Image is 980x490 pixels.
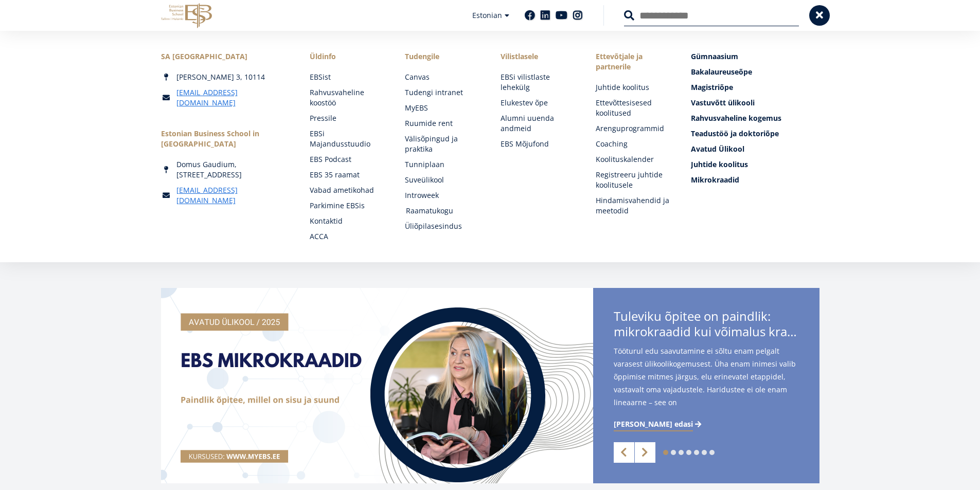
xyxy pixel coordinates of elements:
a: Välisõpingud ja praktika [405,134,479,154]
a: Rahvusvaheline koostöö [310,87,384,108]
a: 2 [671,450,676,455]
a: Hindamisvahendid ja meetodid [596,195,670,216]
span: Vilistlasele [501,51,575,62]
span: Bakalaureuseõpe [691,67,752,77]
a: Previous [614,442,634,463]
a: 5 [694,450,699,455]
a: Mikrokraadid [691,175,819,185]
a: [EMAIL_ADDRESS][DOMAIN_NAME] [176,87,290,108]
a: EBSi Majandusstuudio [310,129,384,149]
a: Gümnaasium [691,51,819,62]
a: Introweek [405,190,479,201]
a: ACCA [310,231,384,242]
a: [EMAIL_ADDRESS][DOMAIN_NAME] [176,185,290,206]
a: Kontaktid [310,216,384,226]
a: Magistriõpe [691,82,819,93]
a: Parkimine EBSis [310,201,384,211]
a: Youtube [556,10,567,21]
a: Instagram [573,10,583,21]
img: a [161,288,593,483]
a: Arenguprogrammid [596,123,670,134]
a: Elukestev õpe [501,98,575,108]
span: Magistriõpe [691,82,733,92]
span: Üldinfo [310,51,384,62]
a: Tudengile [405,51,479,62]
a: Suveülikool [405,175,479,185]
a: Avatud Ülikool [691,144,819,154]
span: Ettevõtjale ja partnerile [596,51,670,72]
a: 6 [702,450,707,455]
a: Registreeru juhtide koolitusele [596,170,670,190]
a: Pressile [310,113,384,123]
div: [PERSON_NAME] 3, 10114 [161,72,290,82]
a: Canvas [405,72,479,82]
a: MyEBS [405,103,479,113]
a: Ettevõttesisesed koolitused [596,98,670,118]
a: EBS Podcast [310,154,384,165]
a: 1 [663,450,668,455]
a: Teadustöö ja doktoriõpe [691,129,819,139]
span: Tööturul edu saavutamine ei sõltu enam pelgalt varasest ülikoolikogemusest. Üha enam inimesi vali... [614,344,799,425]
a: Alumni uuenda andmeid [501,113,575,134]
a: EBSi vilistlaste lehekülg [501,72,575,93]
a: EBSist [310,72,384,82]
a: Facebook [525,10,535,21]
a: Next [635,442,655,463]
span: Teadustöö ja doktoriõpe [691,129,779,138]
a: EBS 35 raamat [310,170,384,180]
span: Avatud Ülikool [691,144,744,154]
a: Ruumide rent [405,118,479,129]
a: 7 [709,450,715,455]
span: Rahvusvaheline kogemus [691,113,781,123]
span: mikrokraadid kui võimalus kraadini jõudmiseks [614,324,799,339]
span: [PERSON_NAME] edasi [614,419,693,429]
div: Estonian Business School in [GEOGRAPHIC_DATA] [161,129,290,149]
span: Gümnaasium [691,51,738,61]
a: EBS Mõjufond [501,139,575,149]
span: Tuleviku õpitee on paindlik: [614,308,799,342]
a: Tunniplaan [405,159,479,170]
a: 3 [679,450,684,455]
a: Linkedin [540,10,550,21]
span: Vastuvõtt ülikooli [691,98,755,107]
a: Raamatukogu [406,206,480,216]
a: Tudengi intranet [405,87,479,98]
a: Coaching [596,139,670,149]
a: 4 [686,450,691,455]
div: SA [GEOGRAPHIC_DATA] [161,51,290,62]
a: Vastuvõtt ülikooli [691,98,819,108]
div: Domus Gaudium, [STREET_ADDRESS] [161,159,290,180]
span: Mikrokraadid [691,175,739,185]
a: Bakalaureuseõpe [691,67,819,77]
a: Koolituskalender [596,154,670,165]
span: Juhtide koolitus [691,159,748,169]
a: [PERSON_NAME] edasi [614,419,703,429]
a: Rahvusvaheline kogemus [691,113,819,123]
a: Juhtide koolitus [691,159,819,170]
a: Juhtide koolitus [596,82,670,93]
a: Vabad ametikohad [310,185,384,195]
a: Üliõpilasesindus [405,221,479,231]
